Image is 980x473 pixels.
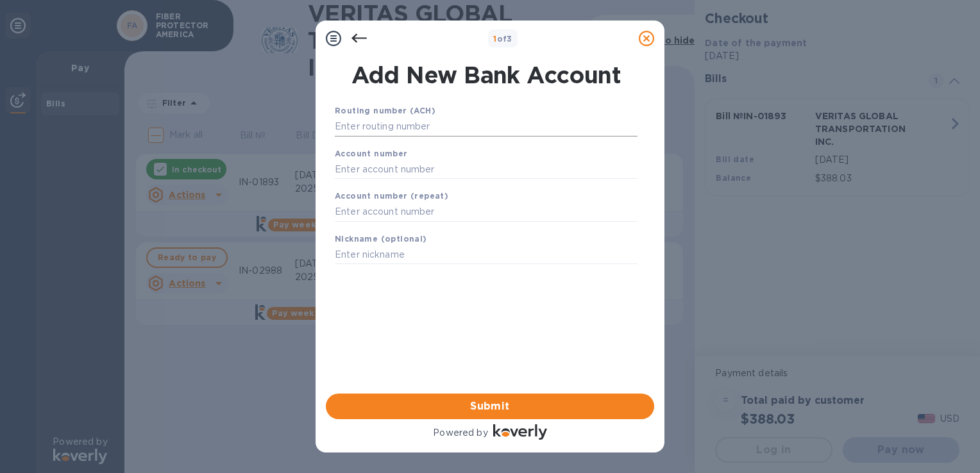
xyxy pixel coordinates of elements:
[335,149,408,158] b: Account number
[493,34,496,44] span: 1
[335,106,435,115] b: Routing number (ACH)
[335,203,638,222] input: Enter account number
[335,191,448,201] b: Account number (repeat)
[335,245,638,265] input: Enter nickname
[326,394,654,419] button: Submit
[335,160,638,179] input: Enter account number
[493,424,547,440] img: Logo
[335,117,638,137] input: Enter routing number
[493,34,512,44] b: of 3
[335,234,427,244] b: Nickname (optional)
[433,426,487,440] p: Powered by
[336,399,644,414] span: Submit
[327,62,645,88] h1: Add New Bank Account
